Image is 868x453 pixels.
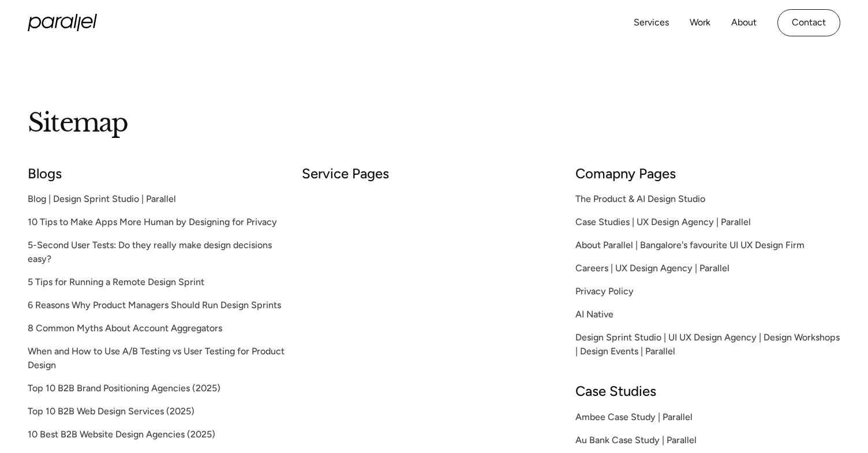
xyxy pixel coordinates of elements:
[731,14,757,31] a: About
[575,433,840,447] a: Au Bank Case Study | Parallel
[28,405,293,418] a: Top 10 B2B Web Design Services (2025)
[690,14,710,31] a: Work
[777,9,840,36] a: Contact
[575,386,840,396] h2: Case Studies
[28,381,293,395] a: Top 10 B2B Brand Positioning Agencies (2025)
[634,14,669,31] a: Services
[575,308,840,321] a: AI Native
[575,261,840,275] a: Careers | UX Design Agency | Parallel
[302,169,567,178] h2: Service Pages
[575,284,840,298] a: Privacy Policy
[28,321,293,335] a: 8 Common Myths About Account Aggregators
[575,331,840,358] a: Design Sprint Studio | UI UX Design Agency | Design Workshops | Design Events | Parallel
[575,169,840,178] h2: Comapny Pages
[28,215,293,229] a: 10 Tips to Make Apps More Human by Designing for Privacy
[28,298,293,312] a: 6 Reasons Why Product Managers Should Run Design Sprints
[28,110,840,132] h1: Sitemap
[575,410,840,424] a: Ambee Case Study | Parallel
[28,238,293,266] a: 5-Second User Tests: Do they really make design decisions easy?
[28,14,97,31] a: home
[575,238,840,252] a: About Parallel | Bangalore's favourite UI UX Design Firm
[575,215,840,229] a: Case Studies | UX Design Agency | Parallel
[28,428,293,441] a: 10 Best B2B Website Design Agencies (2025)
[28,169,293,178] h2: Blogs
[575,192,840,206] a: The Product & AI Design Studio
[28,275,293,289] a: 5 Tips for Running a Remote Design Sprint
[28,345,293,372] a: When and How to Use A/B Testing vs User Testing for Product Design
[28,192,293,206] a: Blog | Design Sprint Studio | Parallel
